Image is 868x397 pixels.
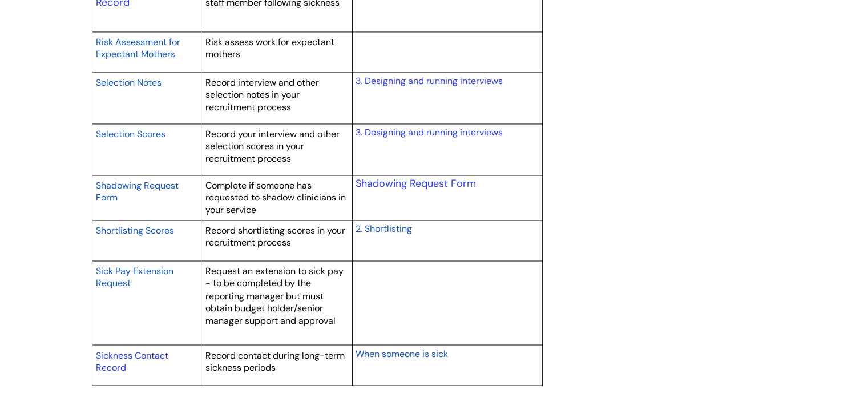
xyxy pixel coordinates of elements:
span: Sick Pay Extension Request [96,265,173,290]
a: When someone is sick [355,346,447,360]
a: Shadowing Request Form [355,177,475,190]
a: Risk Assessment for Expectant Mothers [96,35,180,61]
span: Risk assess work for expectant mothers [205,36,334,61]
a: Sick Pay Extension Request [96,264,173,290]
span: 2. Shortlisting [355,223,411,235]
a: Sickness Contact Record [96,349,168,374]
span: When someone is sick [355,347,447,359]
span: Shadowing Request Form [96,179,179,204]
a: Shortlisting Scores [96,223,174,237]
span: Request an extension to sick pay - to be completed by the reporting manager but must obtain budge... [205,265,344,326]
a: 3. Designing and running interviews [355,126,502,138]
a: Selection Notes [96,75,162,89]
span: Selection Scores [96,128,165,140]
a: 3. Designing and running interviews [355,75,502,87]
span: Record your interview and other selection scores in your recruitment process [205,128,340,165]
span: Shortlisting Scores [96,224,174,236]
span: Selection Notes [96,77,162,89]
span: Complete if someone has requested to shadow clinicians in your service [205,179,346,216]
span: Risk Assessment for Expectant Mothers [96,36,180,61]
a: Selection Scores [96,127,165,141]
span: Record contact during long-term sickness periods [205,349,345,374]
a: 2. Shortlisting [355,222,411,235]
a: Shadowing Request Form [96,178,179,204]
span: Record interview and other selection notes in your recruitment process [205,77,319,113]
span: Record shortlisting scores in your recruitment process [205,224,345,249]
